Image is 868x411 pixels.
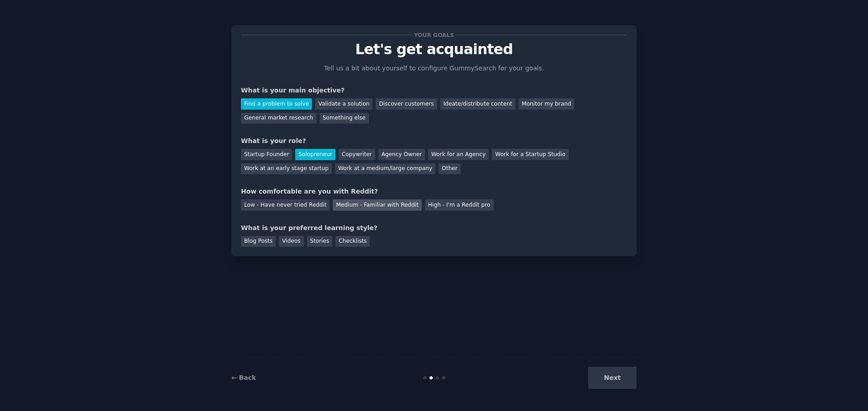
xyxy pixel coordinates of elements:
[333,199,421,211] div: Medium - Familiar with Reddit
[241,42,627,57] p: Let's get acquainted
[295,149,335,160] div: Solopreneur
[428,149,489,160] div: Work for an Agency
[307,236,332,247] div: Stories
[519,98,574,110] div: Monitor my brand
[378,149,425,160] div: Agency Owner
[279,236,304,247] div: Videos
[241,86,627,95] div: What is your main objective?
[241,149,292,160] div: Startup Founder
[241,98,312,110] div: Find a problem to solve
[335,163,435,175] div: Work at a medium/large company
[339,149,375,160] div: Copywriter
[335,236,370,247] div: Checklists
[241,163,332,175] div: Work at an early stage startup
[425,199,494,211] div: High - I'm a Reddit pro
[412,30,456,40] span: Your goals
[440,98,515,110] div: Ideate/distribute content
[241,223,627,233] div: What is your preferred learning style?
[376,98,437,110] div: Discover customers
[231,374,256,381] a: ← Back
[315,98,373,110] div: Validate a solution
[492,149,568,160] div: Work for a Startup Studio
[320,64,548,73] p: Tell us a bit about yourself to configure GummySearch for your goals.
[241,187,627,196] div: How comfortable are you with Reddit?
[241,136,627,146] div: What is your role?
[241,236,276,247] div: Blog Posts
[439,163,461,175] div: Other
[241,199,330,211] div: Low - Have never tried Reddit
[320,113,369,124] div: Something else
[241,113,316,124] div: General market research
